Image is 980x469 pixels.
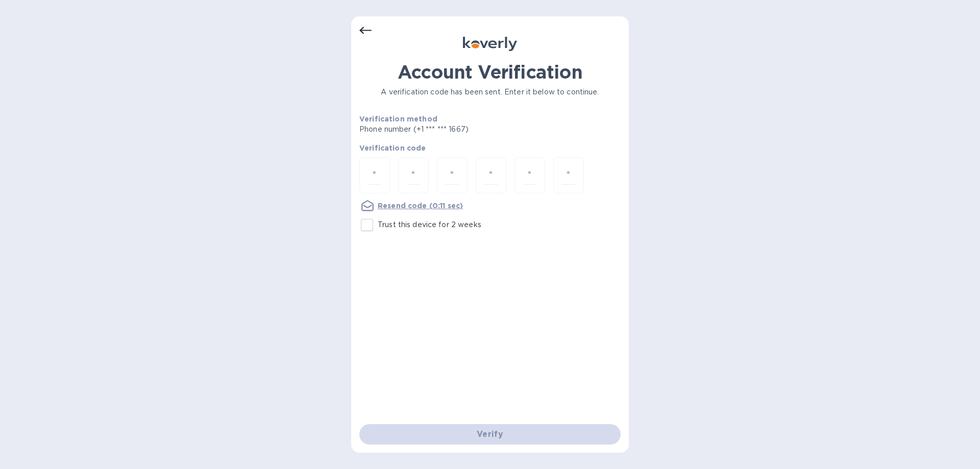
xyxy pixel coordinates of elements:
[359,143,621,153] p: Verification code
[378,202,463,210] u: Resend code (0:11 sec)
[378,219,481,230] p: Trust this device for 2 weeks
[359,124,547,135] p: Phone number (+1 *** *** 1667)
[359,87,621,97] p: A verification code has been sent. Enter it below to continue.
[359,61,621,83] h1: Account Verification
[359,115,437,123] b: Verification method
